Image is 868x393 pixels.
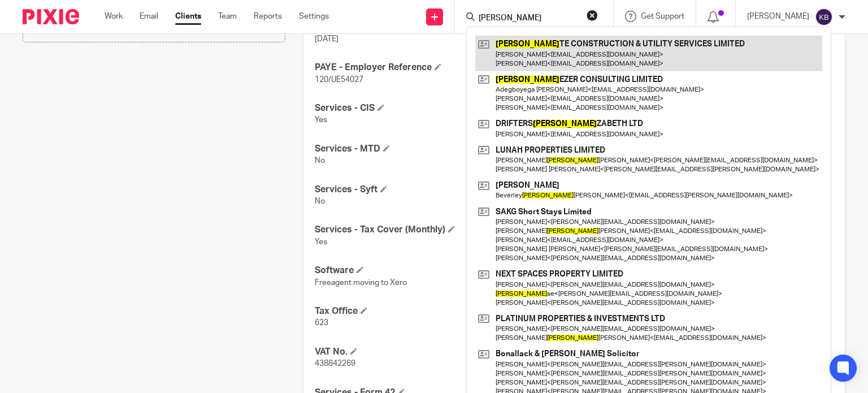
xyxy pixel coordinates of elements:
[175,11,201,22] a: Clients
[478,14,579,24] input: Search
[315,184,574,196] h4: Services - Syft
[218,11,237,22] a: Team
[315,265,574,277] h4: Software
[747,11,809,22] p: [PERSON_NAME]
[315,305,574,317] h4: Tax Office
[315,197,325,205] span: No
[315,102,574,114] h4: Services - CIS
[315,279,407,287] span: Freeagent moving to Xero
[315,319,328,327] span: 623
[315,62,574,74] h4: PAYE - Employer Reference
[315,346,574,358] h4: VAT No.
[23,9,79,24] img: Pixie
[315,157,325,165] span: No
[315,76,363,84] span: 120/UE54027
[315,143,574,155] h4: Services - MTD
[587,10,598,21] button: Clear
[299,11,329,22] a: Settings
[315,35,338,43] span: [DATE]
[254,11,282,22] a: Reports
[105,11,123,22] a: Work
[140,11,158,22] a: Email
[315,116,327,124] span: Yes
[315,238,327,246] span: Yes
[315,360,355,368] span: 438842269
[815,8,833,26] img: svg%3E
[641,12,684,20] span: Get Support
[315,224,574,236] h4: Services - Tax Cover (Monthly)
